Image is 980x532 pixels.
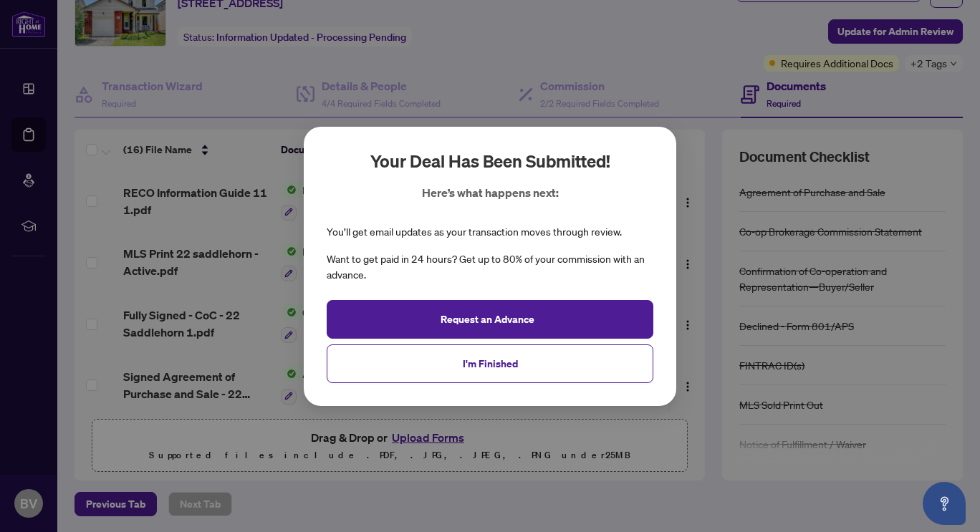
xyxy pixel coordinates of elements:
[327,224,622,240] div: You’ll get email updates as your transaction moves through review.
[441,307,534,330] span: Request an Advance
[422,184,559,201] p: Here’s what happens next:
[463,352,518,374] span: I'm Finished
[327,344,653,382] button: I'm Finished
[370,150,610,173] h2: Your deal has been submitted!
[327,299,653,338] button: Request an Advance
[327,251,653,283] div: Want to get paid in 24 hours? Get up to 80% of your commission with an advance.
[923,482,966,525] button: Open asap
